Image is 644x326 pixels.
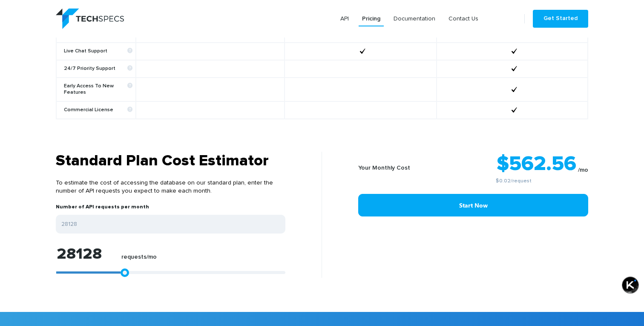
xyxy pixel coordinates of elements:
[358,194,588,216] a: Start Now
[56,204,149,215] label: Number of API requests per month
[358,165,410,171] b: Your Monthly Cost
[56,215,285,234] input: Enter your expected number of API requests
[56,170,285,204] p: To estimate the cost of accessing the database on our standard plan, enter the number of API requ...
[497,154,576,174] strong: $562.56
[56,9,124,29] img: logo
[64,66,132,72] b: 24/7 Priority Support
[390,11,439,26] a: Documentation
[121,254,157,265] label: requests/mo
[359,11,384,26] a: Pricing
[496,179,511,184] a: $0.02
[64,48,132,55] b: Live Chat Support
[533,10,588,28] a: Get Started
[56,152,285,170] h3: Standard Plan Cost Estimator
[64,107,132,113] b: Commercial License
[64,83,132,96] b: Early Access To New Features
[439,179,588,184] small: /request
[445,11,482,26] a: Contact Us
[337,11,352,26] a: API
[578,167,588,173] sub: /mo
